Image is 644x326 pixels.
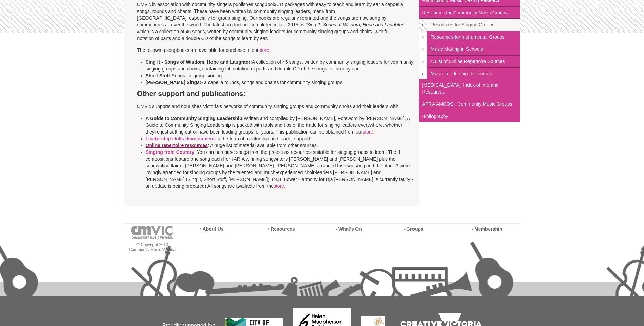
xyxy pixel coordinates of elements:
li: : You can purchase songs from the project as resources suitable for singing groups to learn. The ... [146,149,414,189]
li: Songs for group singing [146,72,414,79]
strong: Short Stuff: [146,73,172,78]
strong: : [146,136,217,141]
a: Resources for Instrumental Groups [427,31,520,43]
li: - a capella rounds, songs and chants for community singing groups [146,79,414,86]
a: store [363,129,373,135]
a: APRA AMCOS - Community Music Groups [419,98,520,110]
a: Music Making in Schools [427,43,520,56]
h3: Other support and publications: [137,59,405,98]
strong: Sing It - Songs of Wisdom, Hope and Laughter: [146,59,252,65]
a: › Groups [404,226,423,232]
p: © Copyright 2013 Community Music Victoria [124,242,181,252]
strong: [PERSON_NAME] Sings: [146,80,201,85]
em: Sing It: Songs of Wisdom, Hope and Laughter [307,22,403,27]
li: Written and compiled by [PERSON_NAME], Foreword by [PERSON_NAME], A Guide to Community Singing Le... [146,115,414,135]
li: : A huge list of material available from other sources. [146,142,414,149]
a: Music Leadership Resources [427,68,520,79]
a: store [259,47,269,53]
img: cmvic-logo-footer.png [131,226,173,239]
a: [MEDICAL_DATA]: Index of Info and Resources [419,79,520,98]
a: Online repertoire resources [146,143,208,148]
li: In the form of mentorship and leader support. [146,135,414,142]
a: › Resources [268,226,295,232]
a: › Membership [472,226,502,232]
a: › What’s On [336,226,362,232]
a: › About Us [200,226,224,232]
a: Singing from Country [146,149,195,155]
p: CMVic supports and nourishes Victoria’s networks of community singing groups and community choirs... [137,103,405,110]
a: Resources for Singing Groups [427,19,520,31]
a: Resources for Community Music Groups [419,7,520,19]
a: Bibliography [419,110,520,122]
a: Leadership skills development [146,136,215,141]
p: CMVic in association with community singers publishes songbook/CD packages with easy to teach and... [137,1,405,42]
a: A List of Online Repertoire Sources [427,56,520,68]
a: store. [274,183,286,189]
p: The following songbooks are available for purchase in our . [137,47,405,54]
strong: A Guide to Community Singing Leadership: [146,116,244,121]
li: A collection of 45 songs, written by community singing leaders for community singing groups and c... [146,59,414,72]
